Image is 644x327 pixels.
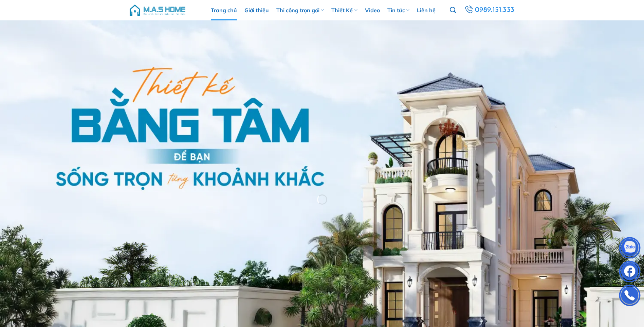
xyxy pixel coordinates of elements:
[620,286,640,307] img: Phone
[450,3,456,17] a: Tìm kiếm
[620,239,640,259] img: Zalo
[462,4,517,16] a: 0989.151.333
[620,262,640,283] img: Facebook
[474,4,516,16] span: 0989.151.333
